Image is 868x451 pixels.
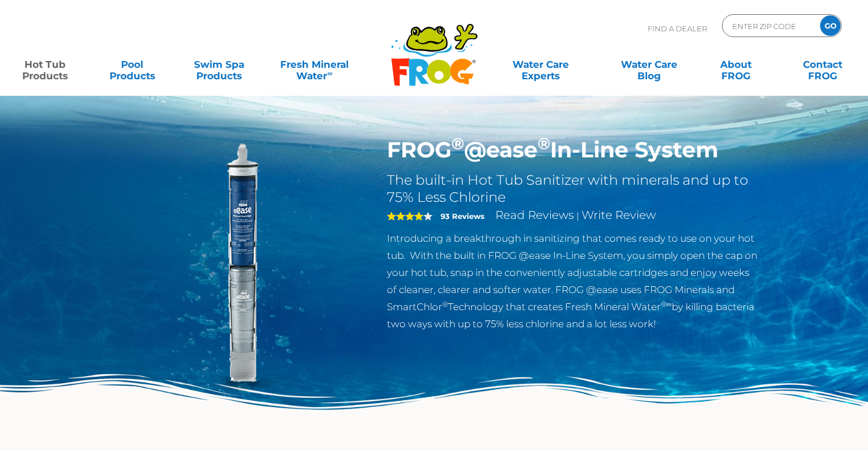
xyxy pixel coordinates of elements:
a: Hot TubProducts [11,53,79,76]
img: inline-system.png [109,137,370,398]
input: GO [820,15,841,36]
a: Fresh MineralWater∞ [272,53,357,76]
sup: ® [538,133,550,153]
h1: FROG @ease In-Line System [387,137,760,163]
a: Write Review [582,208,656,222]
span: 4 [387,212,423,221]
a: PoolProducts [98,53,165,76]
input: Zip Code Form [731,18,808,34]
sup: ∞ [327,69,332,78]
a: AboutFROG [702,53,769,76]
a: Water CareExperts [486,53,596,76]
a: Swim SpaProducts [185,53,253,76]
a: Read Reviews [495,208,574,222]
sup: ® [451,133,464,153]
p: Find A Dealer [648,14,707,43]
p: Introducing a breakthrough in sanitizing that comes ready to use on your hot tub. With the built ... [387,230,760,332]
sup: ® [442,300,448,308]
strong: 93 Reviews [441,212,485,221]
sup: ®∞ [661,300,672,308]
span: | [576,210,579,221]
a: Water CareBlog [615,53,683,76]
h2: The built-in Hot Tub Sanitizer with minerals and up to 75% Less Chlorine [387,172,760,206]
a: ContactFROG [789,53,857,76]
